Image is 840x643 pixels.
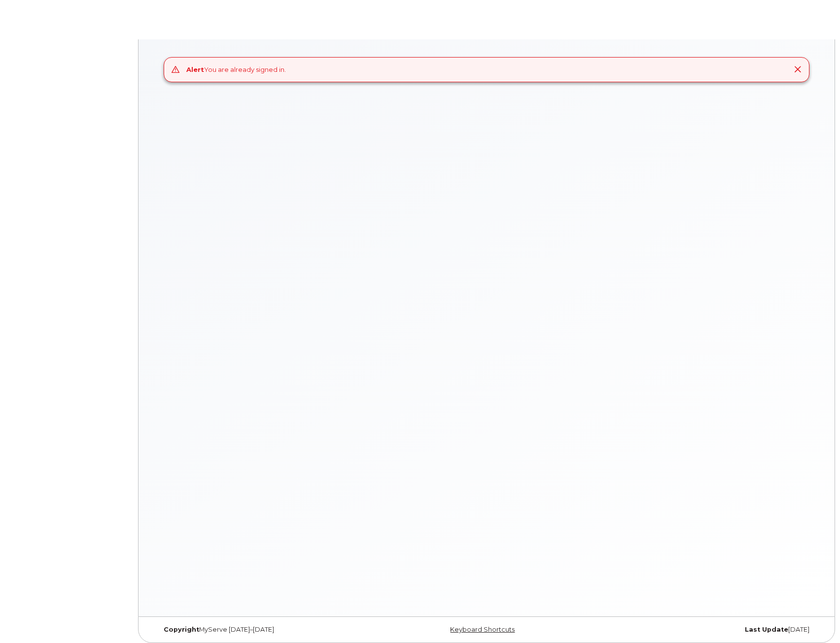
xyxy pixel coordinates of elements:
[186,65,204,73] strong: Alert
[596,626,817,634] div: [DATE]
[186,65,286,74] div: You are already signed in.
[450,626,515,633] a: Keyboard Shortcuts
[156,626,377,634] div: MyServe [DATE]–[DATE]
[745,626,788,633] strong: Last Update
[164,626,199,633] strong: Copyright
